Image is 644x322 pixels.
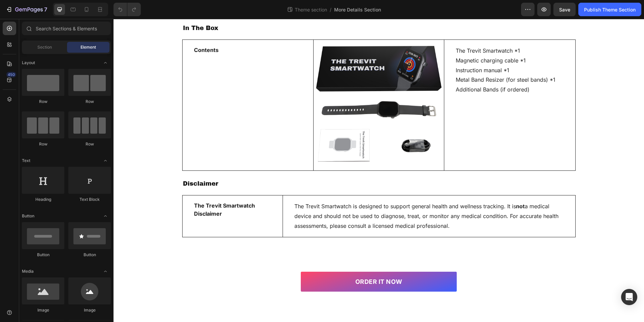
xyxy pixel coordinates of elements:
[187,219,344,239] a: ORDER IT NOW
[334,6,381,13] span: More Details Section
[194,241,228,274] img: gempages_535076010807264057-661fdcc1-f8fb-4d2e-a262-8f3dffab4506.svg
[22,307,64,313] div: Image
[100,57,111,68] span: Toggle open
[230,241,264,274] img: gempages_535076010807264057-3c7fdf74-4dfd-448c-a73a-4d39a830780f.svg
[22,99,64,105] div: Row
[559,7,570,12] span: Save
[80,149,155,165] p: The Trevit Smartwatch Disclaimer
[80,44,96,50] span: Element
[68,141,111,147] div: Row
[293,6,328,13] span: Theme section
[342,33,416,40] span: Additional Bands (if ordered)
[584,6,636,13] div: Publish Theme Section
[621,289,637,305] div: Open Intercom Messenger
[267,241,300,274] img: gempages_535076010807264057-8a5b96e7-76ea-44f4-929f-2df9e200a69f.svg
[100,155,111,166] span: Toggle open
[553,3,576,16] button: Save
[22,252,64,258] div: Button
[68,99,111,105] div: Row
[3,3,50,16] button: 7
[578,3,641,16] button: Publish Theme Section
[402,150,411,157] strong: not
[242,225,289,233] strong: ORDER IT NOW
[114,3,141,16] div: Undo/Redo
[44,5,47,14] p: 7
[22,213,34,219] span: Button
[68,252,111,258] div: Button
[100,211,111,221] span: Toggle open
[22,268,34,274] span: Media
[330,6,331,13] span: /
[6,72,16,77] div: 450
[22,60,35,66] span: Layout
[68,307,111,313] div: Image
[114,19,644,322] iframe: Design area
[37,44,52,50] span: Section
[181,150,447,177] span: The Trevit Smartwatch is designed to support general health and wellness tracking. It is a medica...
[100,266,111,277] span: Toggle open
[22,158,30,164] span: Text
[69,127,462,136] h2: Disclaimer
[22,141,64,147] div: Row
[342,24,442,30] span: Metal Band Resizer (for steel bands) *1
[22,22,111,35] input: Search Sections & Elements
[68,196,111,203] div: Text Block
[303,241,337,274] img: gempages_535076010807264057-b7fa27c4-7803-448c-9f88-e289dcaac325.svg
[22,196,64,203] div: Heading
